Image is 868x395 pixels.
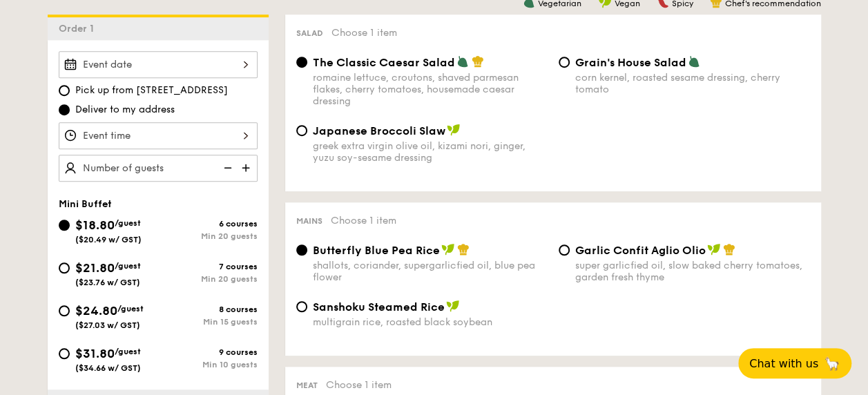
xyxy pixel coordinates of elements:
[75,218,115,233] span: $18.80
[59,198,112,210] span: Mini Buffet
[707,243,721,256] img: icon-vegan.f8ff3823.svg
[158,219,258,229] div: 6 courses
[331,215,396,227] span: Choose 1 item
[158,262,258,271] div: 7 courses
[313,72,548,107] div: romaine lettuce, croutons, shaved parmesan flakes, cherry tomatoes, housemade caesar dressing
[559,57,570,68] input: Grain's House Saladcorn kernel, roasted sesame dressing, cherry tomato
[158,347,258,357] div: 9 courses
[313,316,548,328] div: multigrain rice, roasted black soybean
[296,216,322,226] span: Mains
[313,260,548,283] div: shallots, coriander, supergarlicfied oil, blue pea flower
[158,317,258,327] div: Min 15 guests
[446,300,460,312] img: icon-vegan.f8ff3823.svg
[158,305,258,314] div: 8 courses
[457,243,470,256] img: icon-chef-hat.a58ddaea.svg
[313,124,445,137] span: Japanese Broccoli Slaw
[313,56,455,69] span: The Classic Caesar Salad
[688,55,700,68] img: icon-vegetarian.fe4039eb.svg
[296,28,323,38] span: Salad
[237,155,258,181] img: icon-add.58712e84.svg
[296,380,318,390] span: Meat
[447,124,461,136] img: icon-vegan.f8ff3823.svg
[59,262,70,273] input: $21.80/guest($23.76 w/ GST)7 coursesMin 20 guests
[75,346,115,361] span: $31.80
[158,360,258,369] div: Min 10 guests
[824,356,840,372] span: 🦙
[575,260,810,283] div: super garlicfied oil, slow baked cherry tomatoes, garden fresh thyme
[441,243,455,256] img: icon-vegan.f8ff3823.svg
[456,55,469,68] img: icon-vegetarian.fe4039eb.svg
[59,155,258,182] input: Number of guests
[749,357,818,370] span: Chat with us
[117,304,144,314] span: /guest
[75,363,141,373] span: ($34.66 w/ GST)
[313,140,548,164] div: greek extra virgin olive oil, kizami nori, ginger, yuzu soy-sesame dressing
[115,347,141,356] span: /guest
[575,56,686,69] span: Grain's House Salad
[216,155,237,181] img: icon-reduce.1d2dbef1.svg
[158,274,258,284] div: Min 20 guests
[59,51,258,78] input: Event date
[296,244,307,256] input: Butterfly Blue Pea Riceshallots, coriander, supergarlicfied oil, blue pea flower
[75,260,115,276] span: $21.80
[326,379,392,391] span: Choose 1 item
[331,27,397,39] span: Choose 1 item
[738,348,851,378] button: Chat with us🦙
[158,231,258,241] div: Min 20 guests
[75,278,140,287] span: ($23.76 w/ GST)
[59,23,99,35] span: Order 1
[75,103,175,117] span: Deliver to my address
[59,348,70,359] input: $31.80/guest($34.66 w/ GST)9 coursesMin 10 guests
[575,72,810,95] div: corn kernel, roasted sesame dressing, cherry tomato
[75,320,140,330] span: ($27.03 w/ GST)
[59,85,70,96] input: Pick up from [STREET_ADDRESS]
[59,220,70,231] input: $18.80/guest($20.49 w/ GST)6 coursesMin 20 guests
[75,303,117,318] span: $24.80
[59,305,70,316] input: $24.80/guest($27.03 w/ GST)8 coursesMin 15 guests
[115,218,141,228] span: /guest
[472,55,484,68] img: icon-chef-hat.a58ddaea.svg
[296,57,307,68] input: The Classic Caesar Saladromaine lettuce, croutons, shaved parmesan flakes, cherry tomatoes, house...
[59,104,70,115] input: Deliver to my address
[313,244,440,257] span: Butterfly Blue Pea Rice
[59,122,258,149] input: Event time
[75,235,142,244] span: ($20.49 w/ GST)
[559,244,570,256] input: Garlic Confit Aglio Oliosuper garlicfied oil, slow baked cherry tomatoes, garden fresh thyme
[313,300,445,314] span: Sanshoku Steamed Rice
[296,125,307,136] input: Japanese Broccoli Slawgreek extra virgin olive oil, kizami nori, ginger, yuzu soy-sesame dressing
[115,261,141,271] span: /guest
[575,244,706,257] span: Garlic Confit Aglio Olio
[75,84,228,97] span: Pick up from [STREET_ADDRESS]
[296,301,307,312] input: Sanshoku Steamed Ricemultigrain rice, roasted black soybean
[723,243,735,256] img: icon-chef-hat.a58ddaea.svg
